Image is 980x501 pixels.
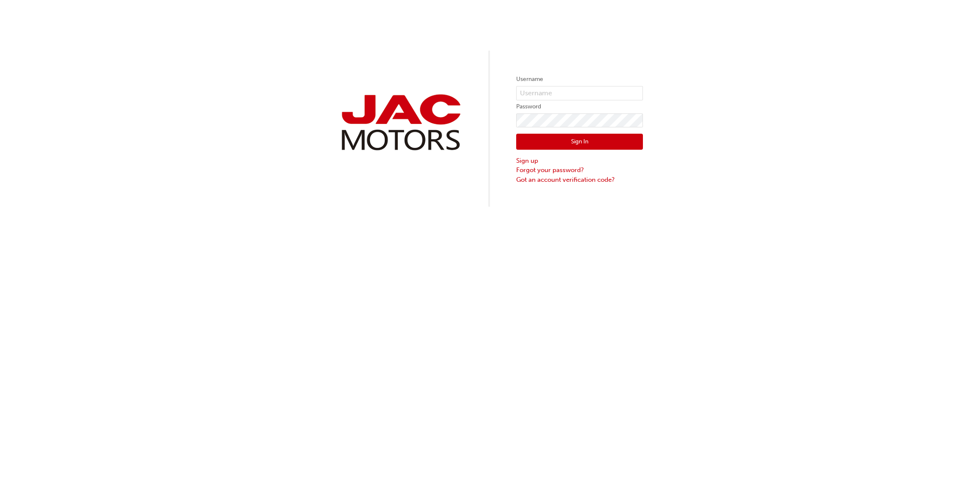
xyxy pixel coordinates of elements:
button: Sign In [516,134,643,150]
img: jac-portal [337,91,464,154]
label: Username [516,74,643,84]
a: Forgot your password? [516,165,643,175]
a: Sign up [516,156,643,166]
label: Password [516,102,643,112]
a: Got an account verification code? [516,175,643,185]
input: Username [516,86,643,100]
